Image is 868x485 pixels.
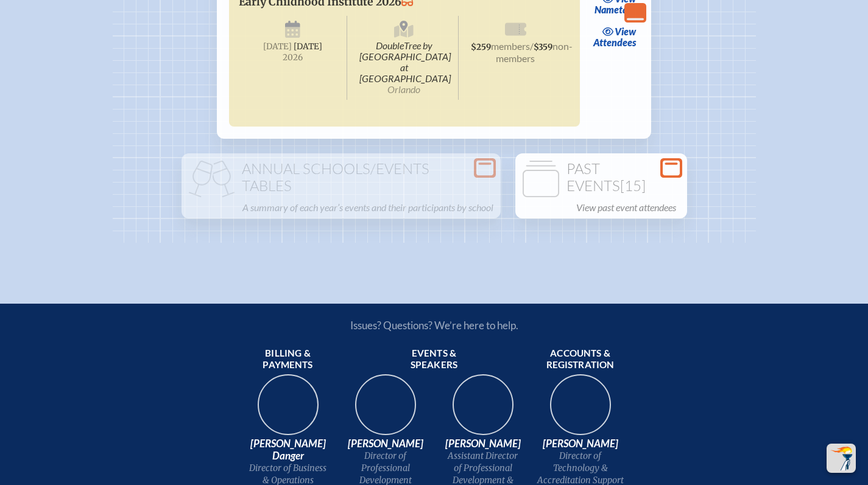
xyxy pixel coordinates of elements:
img: To the top [829,446,853,470]
img: 9c64f3fb-7776-47f4-83d7-46a341952595 [249,371,327,448]
button: Scroll Top [827,444,856,473]
h1: Past Events [520,161,682,194]
span: Accounts & registration [537,347,624,372]
span: [15] [620,176,646,195]
span: [DATE] [294,41,322,52]
p: View past event attendees [576,199,680,216]
span: [PERSON_NAME] [537,438,624,450]
span: Billing & payments [244,347,332,372]
span: [DATE] [263,41,292,52]
span: view [615,26,636,37]
p: A summary of each year’s events and their participants by school [242,199,493,216]
img: 545ba9c4-c691-43d5-86fb-b0a622cbeb82 [444,371,522,448]
span: $359 [534,42,552,52]
p: Issues? Questions? We’re here to help. [220,319,649,332]
h1: Annual Schools/Events Tables [186,161,496,194]
span: Events & speakers [390,347,478,372]
span: members [491,40,530,52]
span: Orlando [387,83,420,95]
span: [PERSON_NAME] [342,438,429,450]
span: 2026 [249,53,337,62]
span: [PERSON_NAME] [439,438,527,450]
img: b1ee34a6-5a78-4519-85b2-7190c4823173 [542,371,619,448]
span: [PERSON_NAME] Danger [244,438,332,462]
span: non-members [496,40,573,64]
img: 94e3d245-ca72-49ea-9844-ae84f6d33c0f [347,371,425,448]
span: DoubleTree by [GEOGRAPHIC_DATA] at [GEOGRAPHIC_DATA] [350,16,459,100]
span: / [530,40,534,52]
span: $259 [471,42,491,52]
a: viewAttendees [590,23,640,51]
